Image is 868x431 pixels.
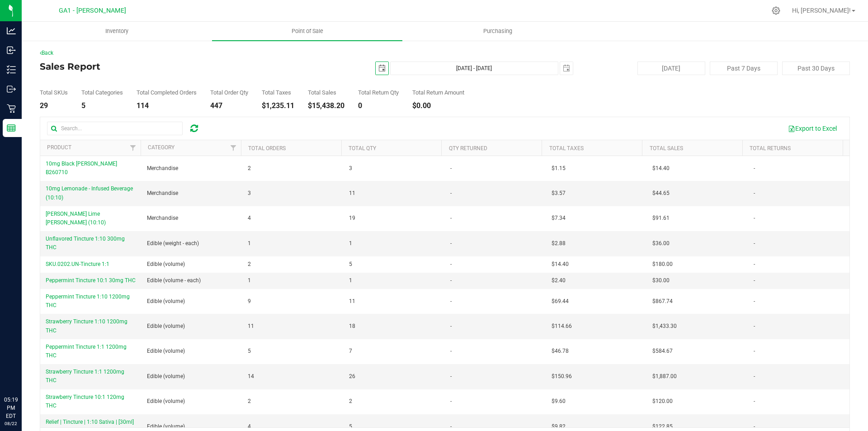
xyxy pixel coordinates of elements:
[46,369,124,384] span: Strawberry Tincture 1:1 1200mg THC
[412,90,464,95] div: Total Return Amount
[46,318,127,333] span: Strawberry Tincture 1:10 1200mg THC
[308,90,344,95] div: Total Sales
[248,145,286,152] a: Total Orders
[147,297,185,306] span: Edible (volume)
[248,239,251,248] span: 1
[754,297,755,306] span: -
[349,145,376,152] a: Total Qty
[412,102,464,109] div: $0.00
[248,276,251,285] span: 1
[7,123,16,133] inline-svg: Reports
[349,260,352,269] span: 5
[40,102,68,109] div: 29
[46,344,127,359] span: Peppermint Tincture 1:1 1200mg THC
[147,214,178,223] span: Merchandise
[7,85,16,94] inline-svg: Outbound
[552,422,566,431] span: $9.82
[652,322,677,331] span: $1,433.30
[652,189,670,198] span: $44.65
[552,397,566,406] span: $9.60
[450,422,452,431] span: -
[450,322,452,331] span: -
[81,102,123,109] div: 5
[754,397,755,406] span: -
[349,164,352,173] span: 3
[560,62,573,75] span: select
[349,239,352,248] span: 1
[262,102,294,109] div: $1,235.11
[248,260,251,269] span: 2
[46,394,124,409] span: Strawberry Tincture 10:1 120mg THC
[652,260,673,269] span: $180.00
[248,322,254,331] span: 11
[46,185,133,200] span: 10mg Lemonade - Infused Beverage (10:10)
[782,62,850,75] button: Past 30 Days
[46,261,109,267] span: SKU.0202.UN-Tincture 1:1
[754,214,755,223] span: -
[754,189,755,198] span: -
[376,62,388,75] span: select
[248,397,251,406] span: 2
[637,62,705,75] button: [DATE]
[754,276,755,285] span: -
[147,422,185,431] span: Edible (volume)
[552,276,566,285] span: $2.40
[782,121,843,136] button: Export to Excel
[552,189,566,198] span: $3.57
[22,22,212,41] a: Inventory
[147,347,185,355] span: Edible (volume)
[226,140,241,156] a: Filter
[449,145,487,152] a: Qty Returned
[47,122,183,135] input: Search...
[147,276,201,285] span: Edible (volume - each)
[349,347,352,355] span: 7
[59,7,126,14] span: GA1 - [PERSON_NAME]
[450,189,452,198] span: -
[46,236,125,251] span: Unflavored Tincture 1:10 300mg THC
[349,322,355,331] span: 18
[279,27,335,35] span: Point of Sale
[349,297,355,306] span: 11
[147,260,185,269] span: Edible (volume)
[750,145,791,152] a: Total Returns
[210,90,248,95] div: Total Order Qty
[450,260,452,269] span: -
[754,347,755,355] span: -
[210,102,248,109] div: 447
[93,27,141,35] span: Inventory
[471,27,524,35] span: Purchasing
[450,297,452,306] span: -
[40,90,68,95] div: Total SKUs
[349,422,352,431] span: 5
[7,46,16,55] inline-svg: Inbound
[248,422,251,431] span: 4
[792,7,851,14] span: Hi, [PERSON_NAME]!
[7,65,16,74] inline-svg: Inventory
[308,102,344,109] div: $15,438.20
[40,50,53,56] a: Back
[9,359,36,386] iframe: Resource center
[552,372,572,381] span: $150.96
[450,276,452,285] span: -
[137,90,197,95] div: Total Completed Orders
[46,211,106,226] span: [PERSON_NAME] Lime [PERSON_NAME] (10:10)
[754,372,755,381] span: -
[248,164,251,173] span: 2
[770,6,782,15] div: Manage settings
[552,214,566,223] span: $7.34
[710,62,778,75] button: Past 7 Days
[358,90,399,95] div: Total Return Qty
[652,397,673,406] span: $120.00
[652,422,673,431] span: $122.85
[552,322,572,331] span: $114.66
[652,297,673,306] span: $867.74
[46,161,117,175] span: 10mg Black [PERSON_NAME] B260710
[349,189,355,198] span: 11
[652,372,677,381] span: $1,887.00
[349,397,352,406] span: 2
[4,420,18,427] p: 08/22
[40,62,310,71] h4: Sales Report
[349,276,352,285] span: 1
[754,239,755,248] span: -
[754,322,755,331] span: -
